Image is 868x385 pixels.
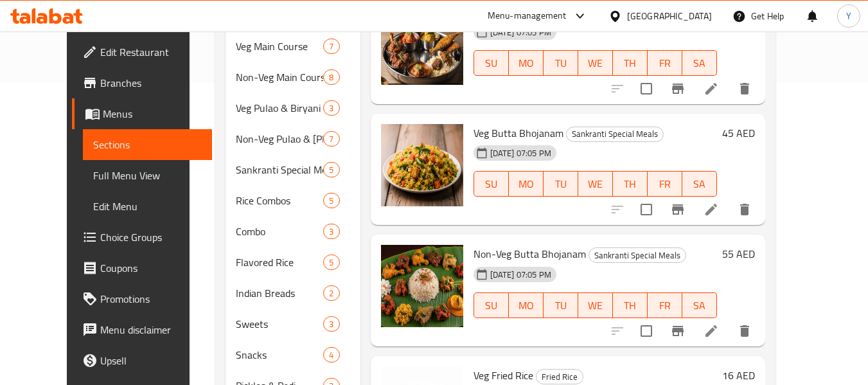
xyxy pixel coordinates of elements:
[236,162,324,177] span: Sankranti Special Meals
[479,296,504,315] span: SU
[662,194,693,225] button: Branch-specific-item
[324,164,339,176] span: 5
[722,245,755,263] h6: 55 AED
[236,131,324,147] span: Non-Veg Pulao & [PERSON_NAME]
[72,345,212,376] a: Upsell
[323,69,339,85] div: items
[485,147,556,159] span: [DATE] 07:05 PM
[324,349,339,361] span: 4
[236,100,324,116] span: Veg Pulao & Biryani
[544,50,578,76] button: TU
[236,285,324,301] span: Indian Breads
[589,248,686,263] span: Sankranti Special Meals
[236,193,324,208] span: Rice Combos
[226,31,360,62] div: Veg Main Course7
[100,353,202,368] span: Upsell
[100,260,202,276] span: Coupons
[729,73,760,104] button: delete
[323,255,339,270] div: items
[662,316,693,346] button: Branch-specific-item
[226,185,360,216] div: Rice Combos5
[474,123,563,143] span: Veg Butta Bhojanam
[567,127,663,141] span: Sankranti Special Meals
[323,100,339,116] div: items
[544,171,578,197] button: TU
[324,71,339,84] span: 8
[704,323,719,339] a: Edit menu item
[485,269,556,281] span: [DATE] 07:05 PM
[236,255,324,270] span: Flavored Rice
[722,366,755,384] h6: 16 AED
[704,81,719,96] a: Edit menu item
[236,316,324,332] span: Sweets
[544,292,578,318] button: TU
[323,316,339,332] div: items
[662,73,693,104] button: Branch-specific-item
[474,244,586,264] span: Non-Veg Butta Bhojanam
[536,370,583,384] span: Fried Rice
[83,160,212,191] a: Full Menu View
[226,216,360,247] div: Combo3
[613,292,648,318] button: TH
[236,39,324,54] span: Veg Main Course
[323,224,339,239] div: items
[648,171,682,197] button: FR
[381,124,463,206] img: Veg Butta Bhojanam
[514,54,538,73] span: MO
[578,171,613,197] button: WE
[323,131,339,147] div: items
[324,256,339,269] span: 5
[100,291,202,307] span: Promotions
[509,292,544,318] button: MO
[72,67,212,98] a: Branches
[226,154,360,185] div: Sankranti Special Meals5
[72,314,212,345] a: Menu disclaimer
[633,75,660,102] span: Select to update
[324,40,339,53] span: 7
[618,175,642,193] span: TH
[618,296,642,315] span: TH
[627,9,712,23] div: [GEOGRAPHIC_DATA]
[72,222,212,253] a: Choice Groups
[324,226,339,238] span: 3
[549,296,573,315] span: TU
[93,168,202,183] span: Full Menu View
[682,50,717,76] button: SA
[549,175,573,193] span: TU
[488,8,567,24] div: Menu-management
[589,247,686,263] div: Sankranti Special Meals
[72,37,212,67] a: Edit Restaurant
[474,366,533,385] span: Veg Fried Rice
[103,106,202,121] span: Menus
[578,292,613,318] button: WE
[324,287,339,300] span: 2
[236,224,324,239] div: Combo
[226,123,360,154] div: Non-Veg Pulao & [PERSON_NAME]7
[687,296,712,315] span: SA
[846,9,851,23] span: Y
[536,369,583,384] div: Fried Rice
[236,131,324,147] div: Non-Veg Pulao & Biryani
[648,50,682,76] button: FR
[83,191,212,222] a: Edit Menu
[682,171,717,197] button: SA
[381,245,463,327] img: Non-Veg Butta Bhojanam
[509,50,544,76] button: MO
[729,194,760,225] button: delete
[93,137,202,152] span: Sections
[226,247,360,278] div: Flavored Rice5
[653,54,677,73] span: FR
[613,50,648,76] button: TH
[236,69,324,85] div: Non-Veg Main Course
[729,316,760,346] button: delete
[324,133,339,145] span: 7
[381,3,463,85] img: Special Sankranti Non-Veg Thali
[578,50,613,76] button: WE
[613,171,648,197] button: TH
[648,292,682,318] button: FR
